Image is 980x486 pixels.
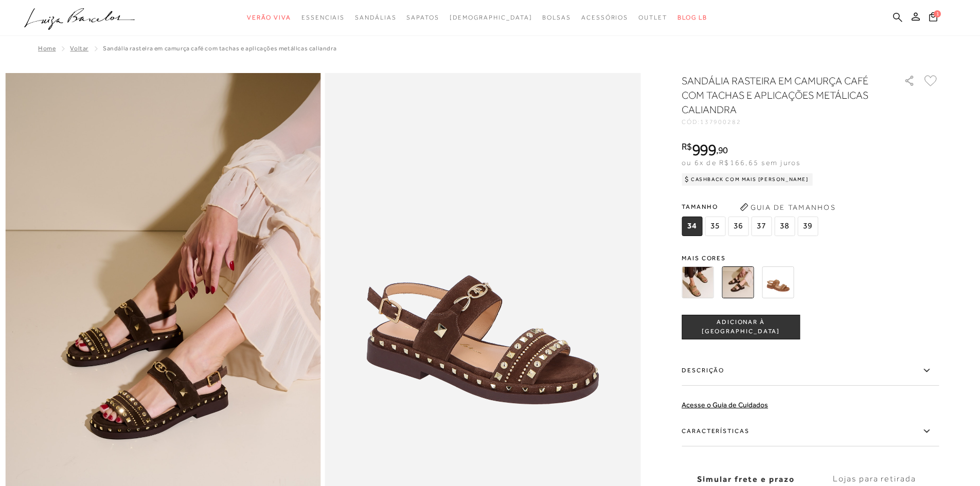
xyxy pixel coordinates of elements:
[722,266,754,298] img: SANDÁLIA RASTEIRA EM CAMURÇA CAFÉ COM TACHAS E APLICAÇÕES METÁLICAS CALIANDRA
[682,266,714,298] img: SANDÁLIA RASTEIRA EM CAMURÇA BEGE COM TACHAS E APLICAÇÕES METÁLICAS CALIANDRA
[450,14,532,21] span: [DEMOGRAPHIC_DATA]
[301,14,345,21] span: Essenciais
[406,14,439,21] span: Sapatos
[38,45,56,52] a: Home
[682,158,800,167] span: ou 6x de R$166,65 sem juros
[934,10,941,17] span: 1
[70,45,88,52] a: Voltar
[682,119,887,125] div: CÓD:
[700,118,741,125] span: 137900282
[705,217,725,236] span: 35
[682,315,800,339] button: ADICIONAR À [GEOGRAPHIC_DATA]
[406,8,439,27] a: categoryNavScreenReaderText
[682,356,939,386] label: Descrição
[682,217,702,236] span: 34
[692,140,716,159] span: 999
[355,8,396,27] a: categoryNavScreenReaderText
[774,217,795,236] span: 38
[678,14,707,21] span: BLOG LB
[682,199,821,214] span: Tamanho
[638,14,667,21] span: Outlet
[581,8,628,27] a: categoryNavScreenReaderText
[355,14,396,21] span: Sandálias
[581,14,628,21] span: Acessórios
[728,217,749,236] span: 36
[103,45,336,52] span: SANDÁLIA RASTEIRA EM CAMURÇA CAFÉ COM TACHAS E APLICAÇÕES METÁLICAS CALIANDRA
[682,142,692,151] i: R$
[716,146,728,155] i: ,
[450,8,532,27] a: noSubCategoriesText
[247,8,291,27] a: categoryNavScreenReaderText
[682,173,813,186] div: Cashback com Mais [PERSON_NAME]
[638,8,667,27] a: categoryNavScreenReaderText
[682,74,875,117] h1: SANDÁLIA RASTEIRA EM CAMURÇA CAFÉ COM TACHAS E APLICAÇÕES METÁLICAS CALIANDRA
[247,14,291,21] span: Verão Viva
[542,8,571,27] a: categoryNavScreenReaderText
[682,255,939,261] span: Mais cores
[682,417,939,446] label: Características
[301,8,345,27] a: categoryNavScreenReaderText
[926,11,940,25] button: 1
[762,266,794,298] img: SANDÁLIA RASTEIRA EM CAMURÇA CARAMELO COM TACHAS E APLICAÇÕES METÁLICAS CALIANDRA
[682,401,768,409] a: Acesse o Guia de Cuidados
[797,217,818,236] span: 39
[678,8,707,27] a: BLOG LB
[736,199,839,215] button: Guia de Tamanhos
[542,14,571,21] span: Bolsas
[718,145,728,155] span: 90
[751,217,772,236] span: 37
[682,318,799,336] span: ADICIONAR À [GEOGRAPHIC_DATA]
